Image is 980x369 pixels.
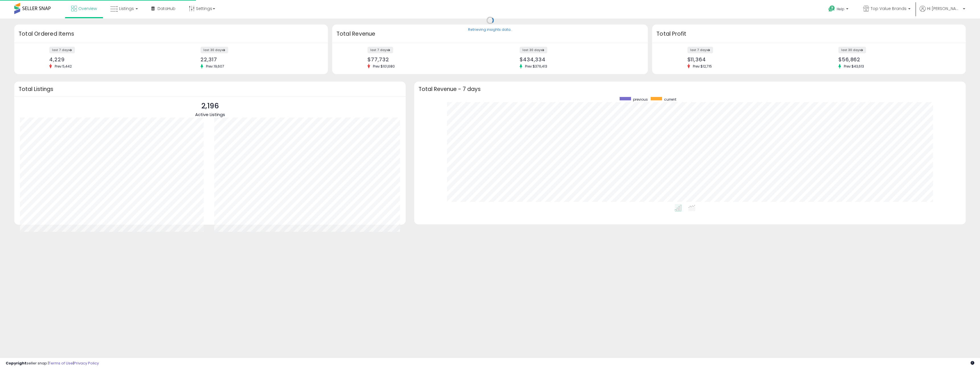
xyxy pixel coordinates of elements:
[418,87,961,91] h3: Total Revenue - 7 days
[370,64,398,69] span: Prev: $101,680
[201,56,318,62] div: 22,317
[78,6,97,11] span: Overview
[633,97,648,102] span: previous
[690,64,715,69] span: Prev: $12,715
[838,47,866,53] label: last 30 days
[837,7,844,11] span: Help
[49,56,167,62] div: 4,229
[468,27,512,33] div: Retrieving insights data..
[522,64,550,69] span: Prev: $376,413
[871,6,906,11] span: Top Value Brands
[195,101,225,111] p: 2,196
[828,5,835,12] i: Get Help
[19,30,324,38] h3: Total Ordered Items
[687,47,713,53] label: last 7 days
[687,56,805,62] div: $11,364
[520,56,638,62] div: $434,334
[201,47,228,53] label: last 30 days
[664,97,676,102] span: current
[203,64,227,69] span: Prev: 19,607
[336,30,644,38] h3: Total Revenue
[119,6,134,11] span: Listings
[52,64,75,69] span: Prev: 5,442
[19,87,401,91] h3: Total Listings
[838,56,956,62] div: $56,862
[841,64,867,69] span: Prev: $43,613
[158,6,175,11] span: DataHub
[367,56,486,62] div: $77,732
[656,30,961,38] h3: Total Profit
[920,6,965,19] a: Hi [PERSON_NAME]
[195,111,225,117] span: Active Listings
[367,47,393,53] label: last 7 days
[520,47,547,53] label: last 30 days
[49,47,75,53] label: last 7 days
[824,1,854,19] a: Help
[927,6,961,11] span: Hi [PERSON_NAME]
